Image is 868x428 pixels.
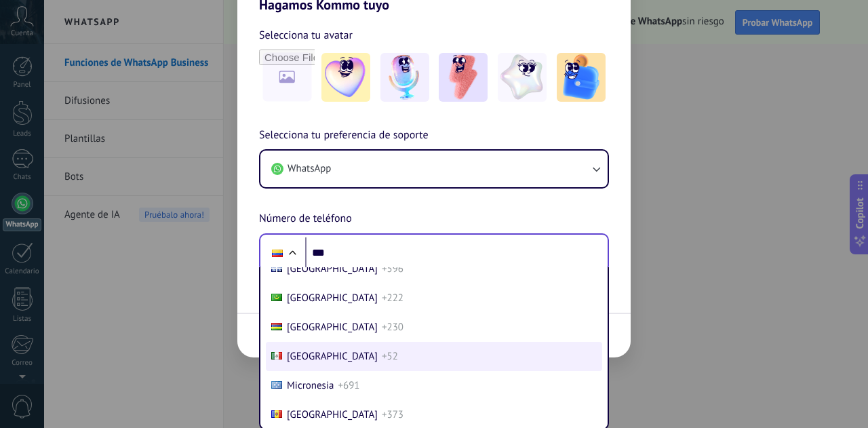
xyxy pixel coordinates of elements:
span: Selecciona tu avatar [259,26,353,44]
span: Micronesia [287,379,334,392]
img: -2.jpeg [380,53,429,102]
span: [GEOGRAPHIC_DATA] [287,321,378,334]
span: WhatsApp [288,162,331,176]
img: -1.jpeg [321,53,370,102]
img: -3.jpeg [439,53,488,102]
span: +52 [382,350,398,363]
span: [GEOGRAPHIC_DATA] [287,262,378,275]
div: Colombia: + 57 [264,239,290,267]
span: [GEOGRAPHIC_DATA] [287,292,378,305]
img: -4.jpeg [498,53,547,102]
span: [GEOGRAPHIC_DATA] [287,350,378,363]
button: WhatsApp [260,151,608,187]
span: [GEOGRAPHIC_DATA] [287,408,378,421]
span: +596 [382,262,403,275]
span: Número de teléfono [259,210,352,228]
span: Selecciona tu preferencia de soporte [259,127,429,144]
img: -5.jpeg [557,53,606,102]
span: +691 [338,379,359,392]
span: +373 [382,408,403,421]
span: +222 [382,292,403,305]
span: +230 [382,321,403,334]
